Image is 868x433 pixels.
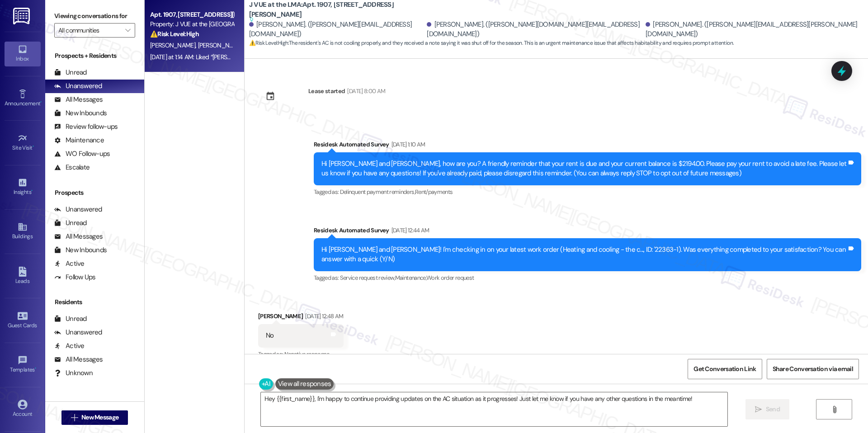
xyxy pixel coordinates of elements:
[5,42,41,66] a: Inbox
[688,359,762,379] button: Get Conversation Link
[5,308,41,333] a: Guest Cards
[54,314,87,324] div: Unread
[767,359,859,379] button: Share Conversation via email
[54,136,104,145] div: Maintenance
[54,245,107,255] div: New Inbounds
[314,185,861,198] div: Tagged as:
[54,259,85,268] div: Active
[249,38,733,48] span: : The resident's AC is not cooling properly, and they received a note saying it was shut off for ...
[745,399,789,419] button: Send
[249,20,425,39] div: [PERSON_NAME]. ([PERSON_NAME][EMAIL_ADDRESS][DOMAIN_NAME])
[5,219,41,244] a: Buildings
[314,226,861,238] div: Residesk Automated Survey
[5,264,41,288] a: Leads
[5,397,41,421] a: Account
[340,274,395,282] span: Service request review ,
[54,81,102,91] div: Unanswered
[71,414,78,421] i: 
[54,328,102,337] div: Unanswered
[54,232,103,241] div: All Messages
[54,122,118,132] div: Review follow-ups
[150,19,234,29] div: Property: J VUE at the [GEOGRAPHIC_DATA]
[125,27,130,34] i: 
[415,188,453,196] span: Rent/payments
[150,53,844,61] div: [DATE] at 1:14 AM: Liked “[PERSON_NAME] (J VUE at the LMA): Hey [PERSON_NAME] and [PERSON_NAME], ...
[54,368,93,378] div: Unknown
[45,51,144,61] div: Prospects + Residents
[314,140,861,152] div: Residesk Automated Survey
[54,273,96,282] div: Follow Ups
[345,86,385,96] div: [DATE] 8:00 AM
[198,41,245,49] span: [PERSON_NAME]
[321,245,847,264] div: Hi [PERSON_NAME] and [PERSON_NAME]! I'm checking in on your latest work order (Heating and coolin...
[321,159,847,179] div: Hi [PERSON_NAME] and [PERSON_NAME], how are you? A friendly reminder that your rent is due and yo...
[249,39,288,47] strong: ⚠️ Risk Level: High
[54,9,135,23] label: Viewing conversations for
[693,364,756,374] span: Get Conversation Link
[58,23,121,38] input: All communities
[54,218,87,228] div: Unread
[258,311,344,324] div: [PERSON_NAME]
[773,364,853,374] span: Share Conversation via email
[61,410,128,425] button: New Message
[831,406,838,413] i: 
[303,311,343,321] div: [DATE] 12:48 AM
[5,353,41,377] a: Templates •
[54,68,87,77] div: Unread
[646,20,861,39] div: [PERSON_NAME]. ([PERSON_NAME][EMAIL_ADDRESS][PERSON_NAME][DOMAIN_NAME])
[340,188,415,196] span: Delinquent payment reminders ,
[389,226,429,235] div: [DATE] 12:44 AM
[40,99,42,105] span: •
[755,406,762,413] i: 
[54,95,103,104] div: All Messages
[54,149,110,159] div: WO Follow-ups
[54,205,102,214] div: Unanswered
[766,405,780,414] span: Send
[427,20,643,39] div: [PERSON_NAME]. ([PERSON_NAME][DOMAIN_NAME][EMAIL_ADDRESS][DOMAIN_NAME])
[314,271,861,284] div: Tagged as:
[35,365,36,372] span: •
[54,341,85,351] div: Active
[45,188,144,198] div: Prospects
[150,41,198,49] span: [PERSON_NAME]
[150,30,199,38] strong: ⚠️ Risk Level: High
[426,274,474,282] span: Work order request
[5,131,41,155] a: Site Visit •
[389,140,425,149] div: [DATE] 1:10 AM
[266,331,274,340] div: No
[308,86,345,96] div: Lease started
[45,297,144,307] div: Residents
[13,8,32,24] img: ResiDesk Logo
[258,348,344,361] div: Tagged as:
[81,413,118,422] span: New Message
[54,108,107,118] div: New Inbounds
[31,188,33,194] span: •
[33,143,34,150] span: •
[261,392,727,426] textarea: Hey {{first_name}}, I'm happy to continue providing updates on the AC situation as it progresses!...
[54,163,90,172] div: Escalate
[54,355,103,364] div: All Messages
[284,350,330,358] span: Negative response
[395,274,426,282] span: Maintenance ,
[150,10,234,19] div: Apt. 1907, [STREET_ADDRESS][PERSON_NAME]
[5,175,41,199] a: Insights •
